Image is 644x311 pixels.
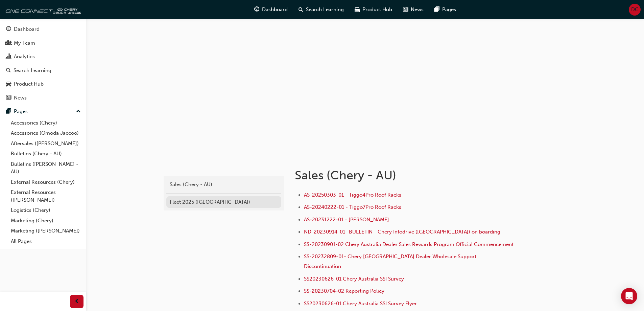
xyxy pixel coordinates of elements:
[299,5,303,14] span: search-icon
[3,37,84,49] a: My Team
[3,64,84,77] a: Search Learning
[3,22,84,105] button: DashboardMy TeamAnalyticsSearch LearningProduct HubNews
[306,6,344,14] span: Search Learning
[429,3,461,17] a: pages-iconPages
[6,26,11,32] span: guage-icon
[14,80,44,88] div: Product Hub
[304,229,500,235] a: ND-20230914-01- BULLETIN - Chery Infodrive ([GEOGRAPHIC_DATA]) on boarding
[349,3,398,17] a: car-iconProduct Hub
[6,81,11,87] span: car-icon
[76,107,81,116] span: up-icon
[304,204,401,210] a: AS-20240222-01 - Tiggo7Pro Roof Racks
[631,6,639,14] span: DC
[3,50,84,63] a: Analytics
[8,216,84,226] a: Marketing (Chery)
[355,5,360,14] span: car-icon
[8,149,84,159] a: Bulletins (Chery - AU)
[3,92,84,104] a: News
[304,276,404,282] a: SS20230626-01 Chery Australia SSI Survey
[8,236,84,247] a: All Pages
[304,241,514,247] a: SS-20230901-02 Chery Australia Dealer Sales Rewards Program Official Commencement
[442,6,456,14] span: Pages
[3,78,84,90] a: Product Hub
[6,109,11,115] span: pages-icon
[166,179,281,191] a: Sales (Chery - AU)
[3,105,84,118] button: Pages
[3,3,81,16] img: oneconnect
[254,5,259,14] span: guage-icon
[8,118,84,128] a: Accessories (Chery)
[304,217,389,223] a: AS-20231222-01 - [PERSON_NAME]
[170,198,278,206] div: Fleet 2025 ([GEOGRAPHIC_DATA])
[14,108,28,115] div: Pages
[166,196,281,208] a: Fleet 2025 ([GEOGRAPHIC_DATA])
[295,168,517,183] h1: Sales (Chery - AU)
[6,68,11,74] span: search-icon
[249,3,293,17] a: guage-iconDashboard
[8,159,84,177] a: Bulletins ([PERSON_NAME] - AU)
[170,181,278,188] div: Sales (Chery - AU)
[6,95,11,101] span: news-icon
[8,128,84,138] a: Accessories (Omoda Jaecoo)
[621,288,637,304] div: Open Intercom Messenger
[8,226,84,236] a: Marketing ([PERSON_NAME])
[14,53,35,61] div: Analytics
[14,94,27,102] div: News
[8,138,84,149] a: Aftersales ([PERSON_NAME])
[362,6,392,14] span: Product Hub
[304,192,401,198] a: AS-20250303-01 - Tiggo4Pro Roof Racks
[14,39,35,47] div: My Team
[304,253,478,269] a: SS-20232809-01- Chery [GEOGRAPHIC_DATA] Dealer Wholesale Support Discontinuation
[629,4,641,16] button: DC
[14,67,51,74] div: Search Learning
[411,6,424,14] span: News
[8,177,84,187] a: External Resources (Chery)
[304,288,384,294] a: SS-20230704-02 Reporting Policy
[8,187,84,205] a: External Resources ([PERSON_NAME])
[8,205,84,216] a: Logistics (Chery)
[434,5,439,14] span: pages-icon
[6,54,11,60] span: chart-icon
[398,3,429,17] a: news-iconNews
[74,297,79,306] span: prev-icon
[403,5,408,14] span: news-icon
[6,40,11,46] span: people-icon
[293,3,349,17] a: search-iconSearch Learning
[14,25,40,33] div: Dashboard
[304,301,417,307] a: SS20230626-01 Chery Australia SSI Survey Flyer
[3,23,84,36] a: Dashboard
[262,6,288,14] span: Dashboard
